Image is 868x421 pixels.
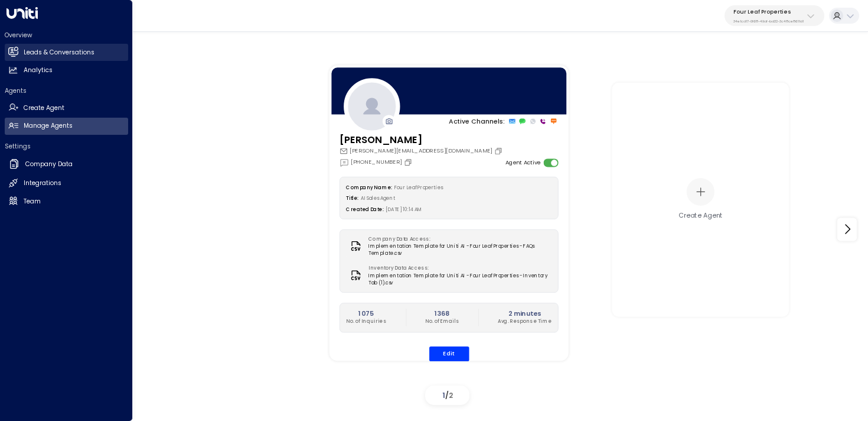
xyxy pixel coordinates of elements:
span: Implementation Template for Uniti AI - Four Leaf Properties - Inventory Tab (1).csv [368,272,552,286]
span: 2 [449,390,453,400]
a: Manage Agents [5,118,128,135]
p: No. of Emails [425,318,459,325]
h2: Settings [5,142,128,151]
p: Avg. Response Time [498,318,552,325]
a: Leads & Conversations [5,44,128,61]
p: No. of Inquiries [346,318,386,325]
span: AI Sales Agent [361,195,396,202]
h3: [PERSON_NAME] [339,132,504,147]
span: Implementation Template for Uniti AI - Four Leaf Properties - FAQs Template.csv [368,242,552,257]
h2: Manage Agents [24,121,73,131]
button: Edit [429,346,469,361]
a: Team [5,193,128,210]
button: Four Leaf Properties34e1cd17-0f68-49af-bd32-3c48ce8611d1 [725,5,824,26]
p: 34e1cd17-0f68-49af-bd32-3c48ce8611d1 [733,19,804,24]
h2: Agents [5,86,128,95]
span: 1 [442,390,445,400]
div: [PHONE_NUMBER] [339,157,414,167]
h2: Integrations [24,179,61,188]
h2: Create Agent [24,103,64,113]
a: Create Agent [5,99,128,116]
label: Inventory Data Access: [368,265,547,272]
span: [DATE] 10:14 AM [386,206,422,213]
label: Company Name: [346,184,391,190]
div: / [425,386,469,405]
a: Integrations [5,175,128,192]
h2: 1075 [346,309,386,318]
button: Copy [404,158,415,166]
h2: Company Data [25,160,73,169]
label: Title: [346,195,358,202]
p: Four Leaf Properties [733,8,804,15]
h2: Overview [5,31,128,40]
label: Created Date: [346,206,383,213]
a: Analytics [5,62,128,79]
p: Active Channels: [449,116,505,126]
h2: Team [24,197,41,206]
h2: Leads & Conversations [24,48,94,57]
div: Create Agent [678,211,723,221]
a: Company Data [5,155,128,174]
h2: Analytics [24,66,53,75]
label: Agent Active [505,158,540,167]
h2: 2 minutes [498,309,552,318]
span: Four Leaf Properties [394,184,442,190]
label: Company Data Access: [368,235,547,242]
h2: 1368 [425,309,459,318]
div: [PERSON_NAME][EMAIL_ADDRESS][DOMAIN_NAME] [339,147,504,155]
button: Copy [494,147,505,155]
